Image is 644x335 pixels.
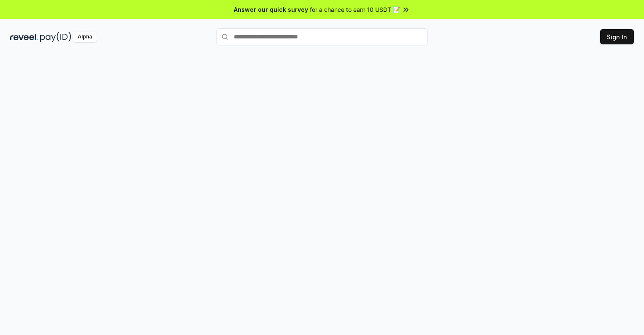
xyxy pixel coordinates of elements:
[40,32,71,42] img: pay_id
[600,29,634,44] button: Sign In
[10,32,38,42] img: reveel_dark
[234,5,308,14] span: Answer our quick survey
[73,32,97,42] div: Alpha
[310,5,400,14] span: for a chance to earn 10 USDT 📝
